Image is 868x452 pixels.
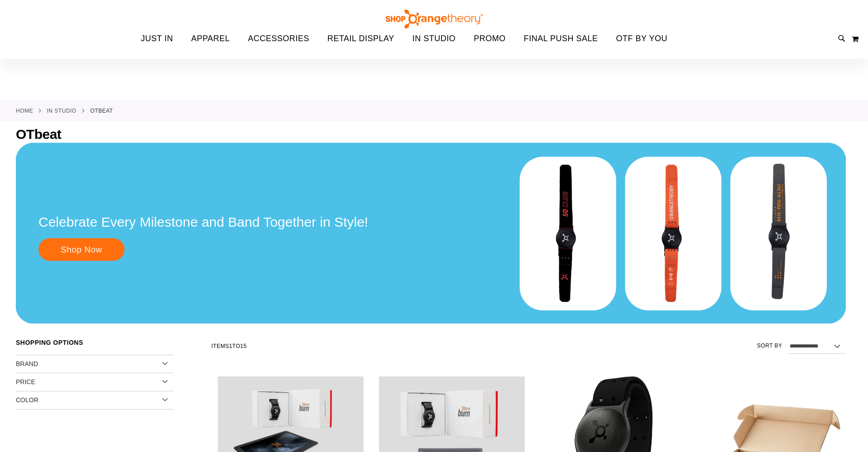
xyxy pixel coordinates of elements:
[318,29,403,49] a: RETAIL DISPLAY
[132,29,182,49] a: JUST IN
[38,214,368,229] h2: Celebrate Every Milestone and Band Together in Style!
[524,29,598,49] span: FINAL PUSH SALE
[248,29,309,49] span: ACCESSORIES
[38,238,125,261] a: Shop Now
[240,343,247,349] span: 15
[16,127,61,142] span: OTbeat
[757,342,782,350] label: Sort By
[211,339,247,353] h2: Items to
[141,29,173,49] span: JUST IN
[384,10,484,29] img: Shop Orangetheory
[16,378,35,385] span: Price
[229,343,232,349] span: 1
[16,360,38,367] span: Brand
[182,29,239,49] a: APPAREL
[465,29,515,49] a: PROMO
[47,107,77,115] a: IN STUDIO
[90,107,113,115] strong: OTbeat
[16,335,173,355] strong: Shopping Options
[16,107,33,115] a: Home
[515,29,607,49] a: FINAL PUSH SALE
[16,396,38,404] span: Color
[474,29,506,49] span: PROMO
[191,29,230,49] span: APPAREL
[616,29,667,49] span: OTF BY YOU
[403,29,465,49] a: IN STUDIO
[327,29,394,49] span: RETAIL DISPLAY
[239,29,318,49] a: ACCESSORIES
[61,244,102,254] span: Shop Now
[607,29,676,49] a: OTF BY YOU
[412,29,456,49] span: IN STUDIO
